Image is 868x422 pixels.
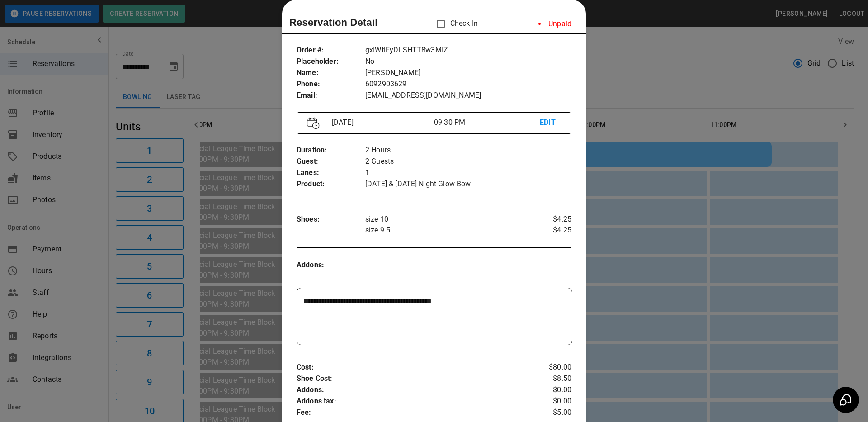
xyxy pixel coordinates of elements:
[526,373,571,384] p: $8.50
[297,56,365,67] p: Placeholder :
[297,145,365,156] p: Duration :
[297,45,365,56] p: Order # :
[297,67,365,79] p: Name :
[365,156,571,167] p: 2 Guests
[526,362,571,373] p: $80.00
[526,396,571,407] p: $0.00
[289,15,378,30] p: Reservation Detail
[434,117,540,128] p: 09:30 PM
[365,145,571,156] p: 2 Hours
[365,67,571,79] p: [PERSON_NAME]
[365,214,526,225] p: size 10
[431,14,478,33] p: Check In
[297,90,365,101] p: Email :
[365,45,571,56] p: gxIWtlFyDLSHTT8w3MIZ
[297,384,526,396] p: Addons :
[365,167,571,179] p: 1
[307,117,320,129] img: Vector
[540,117,561,128] p: EDIT
[297,79,365,90] p: Phone :
[297,373,526,384] p: Shoe Cost :
[526,214,571,225] p: $4.25
[526,225,571,236] p: $4.25
[297,362,526,373] p: Cost :
[365,56,571,67] p: No
[365,79,571,90] p: 6092903629
[297,407,526,418] p: Fee :
[526,407,571,418] p: $5.00
[531,15,579,33] li: Unpaid
[365,179,571,190] p: [DATE] & [DATE] Night Glow Bowl
[297,167,365,179] p: Lanes :
[365,90,571,101] p: [EMAIL_ADDRESS][DOMAIN_NAME]
[297,179,365,190] p: Product :
[526,384,571,396] p: $0.00
[365,225,526,236] p: size 9.5
[328,117,434,128] p: [DATE]
[297,260,365,271] p: Addons :
[297,214,365,225] p: Shoes :
[297,156,365,167] p: Guest :
[297,396,526,407] p: Addons tax :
